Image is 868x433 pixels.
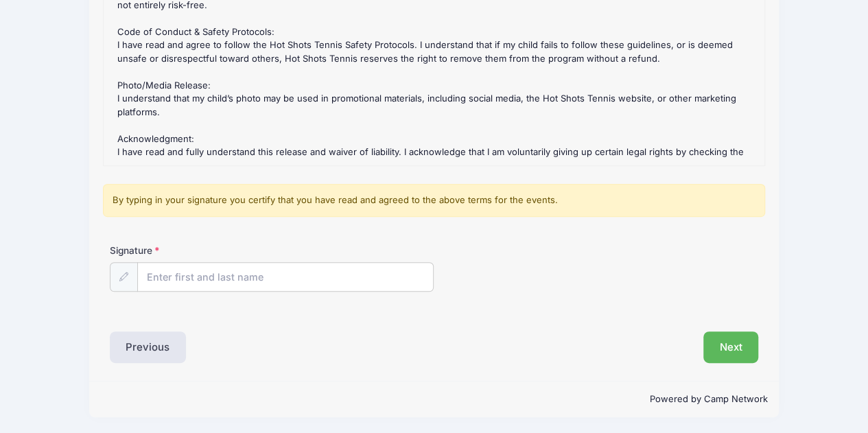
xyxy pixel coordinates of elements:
label: Signature [110,244,272,257]
p: Powered by Camp Network [101,393,768,406]
button: Next [703,331,759,363]
div: By typing in your signature you certify that you have read and agreed to the above terms for the ... [103,184,765,217]
button: Previous [110,331,187,363]
input: Enter first and last name [137,262,434,292]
